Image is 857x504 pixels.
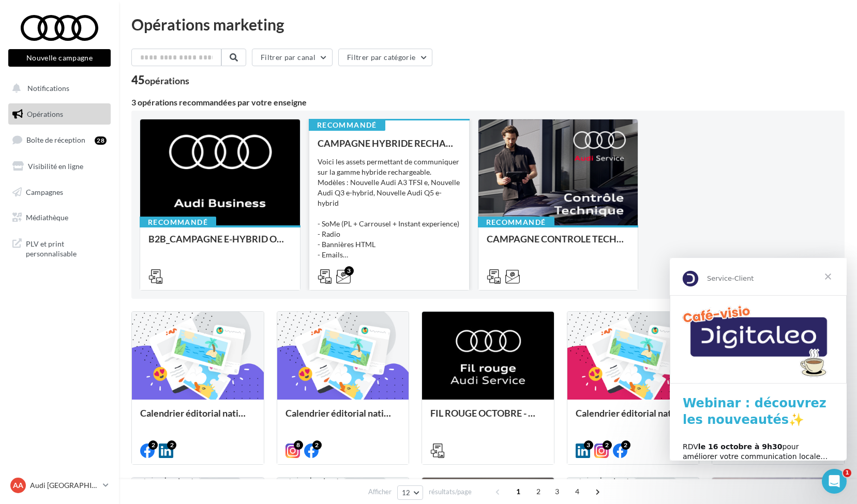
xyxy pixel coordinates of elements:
[27,84,69,93] span: Notifications
[429,487,472,497] span: résultats/page
[140,408,255,429] div: Calendrier éditorial national : semaine du 06.10 au 12.10
[6,103,113,125] a: Opérations
[368,487,392,497] span: Afficher
[28,185,113,193] b: le 16 octobre à 9h30
[487,234,630,254] div: CAMPAGNE CONTROLE TECHNIQUE 25€ OCTOBRE
[26,187,63,196] span: Campagnes
[312,440,322,450] div: 2
[621,440,630,450] div: 2
[140,217,216,228] div: Recommandé
[576,408,691,429] div: Calendrier éditorial national : semaine du 22.09 au 28.09
[318,138,461,148] div: CAMPAGNE HYBRIDE RECHARGEABLE
[148,440,158,450] div: 2
[402,488,411,497] span: 12
[285,408,401,429] div: Calendrier éditorial national : semaine du 29.09 au 05.10
[338,49,432,66] button: Filtrer par catégorie
[6,156,113,177] a: Visibilité en ligne
[30,480,99,491] p: Audi [GEOGRAPHIC_DATA]
[6,181,113,203] a: Campagnes
[584,440,593,450] div: 3
[6,129,113,151] a: Boîte de réception28
[397,485,424,500] button: 12
[145,76,189,85] div: opérations
[95,136,107,145] div: 28
[148,234,292,254] div: B2B_CAMPAGNE E-HYBRID OCTOBRE
[318,157,461,260] div: Voici les assets permettant de communiquer sur la gamme hybride rechargeable. Modèles : Nouvelle ...
[252,49,333,66] button: Filtrer par canal
[28,162,83,171] span: Visibilité en ligne
[530,483,547,500] span: 2
[167,440,176,450] div: 2
[8,49,111,67] button: Nouvelle campagne
[309,119,385,131] div: Recommandé
[510,483,527,500] span: 1
[6,207,113,228] a: Médiathèque
[13,184,164,215] div: RDV pour améliorer votre communication locale… et attirer plus de clients !
[430,408,546,429] div: FIL ROUGE OCTOBRE - AUDI SERVICE
[131,74,189,86] div: 45
[478,217,554,228] div: Recommandé
[569,483,585,500] span: 4
[603,440,612,450] div: 2
[843,469,851,477] span: 1
[549,483,565,500] span: 3
[670,258,847,461] iframe: Intercom live chat message
[27,110,63,118] span: Opérations
[344,266,354,276] div: 3
[6,78,109,99] button: Notifications
[6,233,113,263] a: PLV et print personnalisable
[26,135,85,144] span: Boîte de réception
[26,237,107,259] span: PLV et print personnalisable
[131,17,845,32] div: Opérations marketing
[131,98,845,106] div: 3 opérations recommandées par votre enseigne
[822,469,847,494] iframe: Intercom live chat
[26,213,68,222] span: Médiathèque
[8,476,111,495] a: AA Audi [GEOGRAPHIC_DATA]
[13,480,23,491] span: AA
[294,440,303,450] div: 8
